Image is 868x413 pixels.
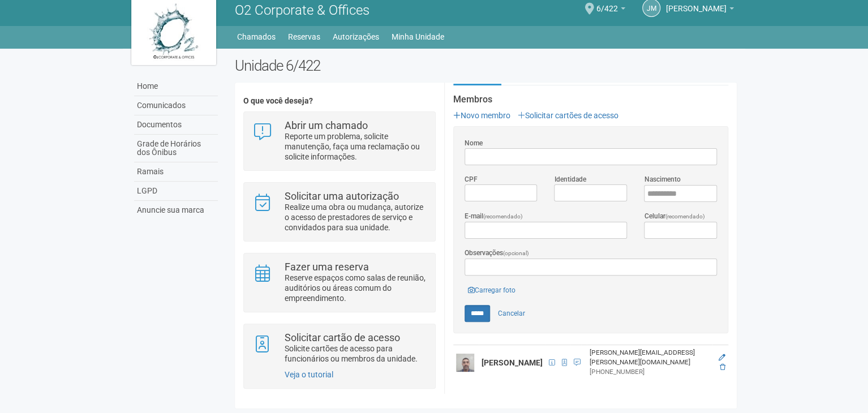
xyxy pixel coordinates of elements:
p: Solicite cartões de acesso para funcionários ou membros da unidade. [285,343,427,364]
p: Reserve espaços como salas de reunião, auditórios ou áreas comum do empreendimento. [285,273,427,303]
a: [PERSON_NAME] [666,6,734,15]
a: 6/422 [596,6,625,15]
strong: Abrir um chamado [285,119,368,131]
a: Carregar foto [465,284,519,296]
div: [PHONE_NUMBER] [590,367,710,377]
a: Chamados [237,29,276,45]
a: Comunicados [134,96,218,115]
span: (opcional) [503,250,529,256]
label: E-mail [465,211,523,222]
a: Home [134,77,218,96]
a: Reservas [288,29,320,45]
a: Abrir um chamado Reporte um problema, solicite manutenção, faça uma reclamação ou solicite inform... [252,121,426,162]
strong: Solicitar uma autorização [285,190,399,202]
a: Grade de Horários dos Ônibus [134,135,218,162]
label: Identidade [554,174,586,184]
strong: Solicitar cartão de acesso [285,332,400,343]
p: Realize uma obra ou mudança, autorize o acesso de prestadores de serviço e convidados para sua un... [285,202,427,233]
strong: Fazer uma reserva [285,261,369,273]
span: (recomendado) [665,213,704,220]
a: Veja o tutorial [285,370,333,379]
label: Nascimento [644,174,680,184]
h4: O que você deseja? [243,97,435,105]
label: Celular [644,211,704,222]
a: LGPD [134,182,218,201]
a: Solicitar cartão de acesso Solicite cartões de acesso para funcionários ou membros da unidade. [252,333,426,364]
strong: [PERSON_NAME] [482,358,543,367]
p: Reporte um problema, solicite manutenção, faça uma reclamação ou solicite informações. [285,131,427,162]
a: Novo membro [453,111,510,120]
a: Excluir membro [720,363,725,371]
strong: Membros [453,94,728,105]
a: Solicitar uma autorização Realize uma obra ou mudança, autorize o acesso de prestadores de serviç... [252,191,426,233]
a: Autorizações [333,29,379,45]
label: Nome [465,138,483,148]
a: Fazer uma reserva Reserve espaços como salas de reunião, auditórios ou áreas comum do empreendime... [252,262,426,303]
a: Anuncie sua marca [134,201,218,220]
a: Cancelar [492,305,531,322]
img: user.png [456,354,474,372]
label: CPF [465,174,478,184]
span: (recomendado) [483,213,523,220]
a: Solicitar cartões de acesso [518,111,618,120]
h2: Unidade 6/422 [235,57,737,74]
a: Ramais [134,162,218,182]
a: Documentos [134,115,218,135]
div: [PERSON_NAME][EMAIL_ADDRESS][PERSON_NAME][DOMAIN_NAME] [590,348,710,367]
span: O2 Corporate & Offices [235,2,369,18]
label: Observações [465,248,529,259]
a: Editar membro [719,354,725,362]
a: Minha Unidade [392,29,444,45]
